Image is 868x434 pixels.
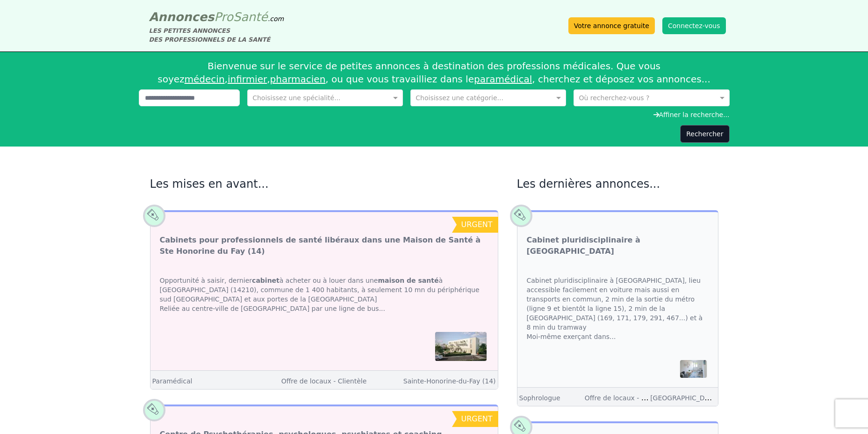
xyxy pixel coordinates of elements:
[474,74,532,85] a: paramédical
[378,277,438,284] strong: maison de santé
[185,74,225,85] a: médecin
[403,377,496,385] a: Sainte-Honorine-du-Fay (14)
[680,125,729,143] button: Rechercher
[150,177,498,191] h2: Les mises en avant...
[252,277,280,284] strong: cabinet
[527,235,709,257] a: Cabinet pluridisciplinaire à [GEOGRAPHIC_DATA]
[152,377,193,385] a: Paramédical
[662,17,726,34] button: Connectez-vous
[268,15,284,22] span: .com
[568,17,655,34] a: Votre annonce gratuite
[519,394,560,402] a: Sophrologue
[139,56,730,89] div: Bienvenue sur le service de petites annonces à destination des professions médicales. Que vous so...
[461,220,492,229] span: urgent
[228,74,267,85] a: infirmier
[517,266,718,351] div: Cabinet pluridisciplinaire à [GEOGRAPHIC_DATA], lieu accessible facilement en voiture mais aussi ...
[214,10,233,24] span: Pro
[270,74,326,85] a: pharmacien
[585,393,670,402] a: Offre de locaux - Clientèle
[139,110,730,119] div: Affiner la recherche...
[435,332,486,361] img: Cabinets pour professionnels de santé libéraux dans une Maison de Santé à Ste Honorine du Fay (14)
[233,10,268,24] span: Santé
[517,177,718,191] h2: Les dernières annonces...
[680,360,707,378] img: Cabinet pluridisciplinaire à Boulogne-Billancourt
[149,10,215,24] span: Annonces
[650,393,734,402] a: [GEOGRAPHIC_DATA] (92)
[281,377,367,385] a: Offre de locaux - Clientèle
[151,266,498,323] div: Opportunité à saisir, dernier à acheter ou à louer dans une à [GEOGRAPHIC_DATA] (14210), commune ...
[149,10,284,24] a: AnnoncesProSanté.com
[461,414,492,423] span: urgent
[149,26,284,44] div: LES PETITES ANNONCES DES PROFESSIONNELS DE LA SANTÉ
[160,235,488,257] a: Cabinets pour professionnels de santé libéraux dans une Maison de Santé à Ste Honorine du Fay (14)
